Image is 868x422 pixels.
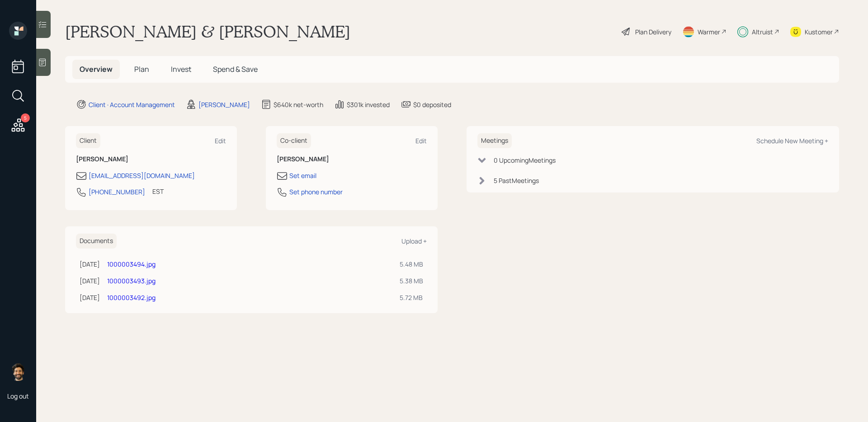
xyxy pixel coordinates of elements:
[477,133,512,148] h6: Meetings
[80,64,113,74] span: Overview
[171,64,191,74] span: Invest
[107,277,156,285] a: 1000003493.jpg
[347,100,390,109] div: $301k invested
[274,100,323,109] div: $640k net-worth
[494,176,539,185] div: 5 Past Meeting s
[289,171,316,180] div: Set email
[80,293,100,302] div: [DATE]
[698,27,720,37] div: Warmer
[107,260,156,268] a: 1000003494.jpg
[413,100,451,109] div: $0 deposited
[400,259,423,269] div: 5.48 MB
[752,27,773,37] div: Altruist
[89,100,175,109] div: Client · Account Management
[400,293,423,302] div: 5.72 MB
[80,276,100,286] div: [DATE]
[415,136,427,145] div: Edit
[89,187,145,197] div: [PHONE_NUMBER]
[21,113,30,122] div: 5
[215,136,226,145] div: Edit
[635,27,671,37] div: Plan Delivery
[805,27,833,37] div: Kustomer
[76,133,100,148] h6: Client
[277,133,311,148] h6: Co-client
[152,187,164,196] div: EST
[289,187,343,197] div: Set phone number
[89,171,195,180] div: [EMAIL_ADDRESS][DOMAIN_NAME]
[494,155,556,165] div: 0 Upcoming Meeting s
[76,234,117,249] h6: Documents
[277,155,427,163] h6: [PERSON_NAME]
[7,392,29,400] div: Log out
[107,293,156,302] a: 1000003492.jpg
[213,64,258,74] span: Spend & Save
[401,237,427,245] div: Upload +
[134,64,149,74] span: Plan
[198,100,250,109] div: [PERSON_NAME]
[9,363,27,381] img: eric-schwartz-headshot.png
[65,22,350,42] h1: [PERSON_NAME] & [PERSON_NAME]
[76,155,226,163] h6: [PERSON_NAME]
[80,259,100,269] div: [DATE]
[756,136,828,145] div: Schedule New Meeting +
[400,276,423,286] div: 5.38 MB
